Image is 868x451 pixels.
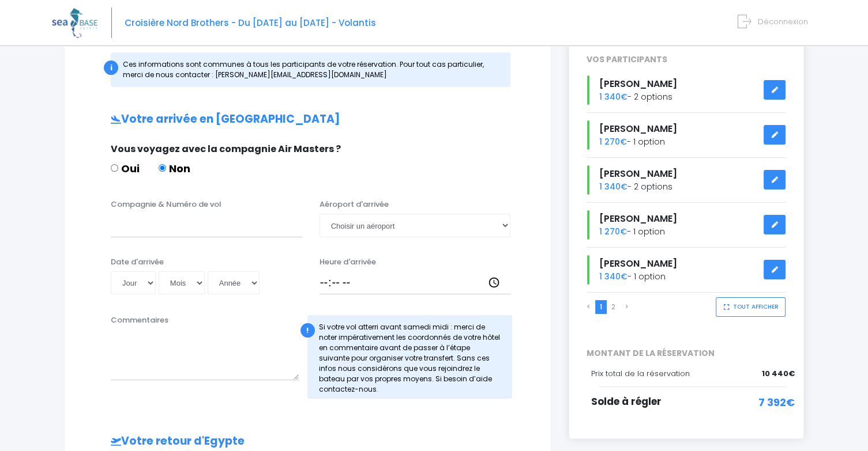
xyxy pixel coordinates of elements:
span: MONTANT DE LA RÉSERVATION [578,347,795,359]
label: Aéroport d'arrivée [320,199,389,210]
span: Croisière Nord Brothers - Du [DATE] au [DATE] - Volantis [125,17,376,29]
span: Vous voyagez avec la compagnie Air Masters ? [111,142,341,156]
span: [PERSON_NAME] [599,257,677,270]
span: 1 340€ [599,271,627,282]
span: 1 340€ [599,181,627,192]
h2: Votre retour d'Egypte [88,435,528,448]
span: [PERSON_NAME] [599,122,677,135]
span: 10 440€ [762,368,795,380]
span: [PERSON_NAME] [599,77,677,90]
div: - 2 options [578,75,795,105]
div: i [104,60,118,75]
div: Si votre vol atterri avant samedi midi : merci de noter impérativement les coordonnés de votre hô... [307,315,513,399]
a: < [587,302,591,312]
span: 1 270€ [599,226,627,237]
label: Date d'arrivée [111,256,164,268]
span: [PERSON_NAME] [599,167,677,180]
a: 2 [611,302,615,312]
div: - 1 option [578,120,795,150]
div: - 1 option [578,255,795,285]
div: - 1 option [578,210,795,240]
span: Déconnexion [758,16,808,27]
div: - 2 options [578,165,795,195]
span: 1 340€ [599,91,627,103]
label: Compagnie & Numéro de vol [111,199,221,210]
span: Prix total de la réservation [591,368,690,379]
label: Non [159,161,190,176]
label: Commentaires [111,314,168,326]
a: 1 [600,302,602,312]
label: Heure d'arrivée [320,256,376,268]
input: Oui [111,164,118,172]
span: [PERSON_NAME] [599,212,677,225]
div: Ces informations sont communes à tous les participants de votre réservation. Pour tout cas partic... [111,52,510,87]
label: Oui [111,161,140,176]
h2: Votre arrivée en [GEOGRAPHIC_DATA] [88,113,528,126]
span: 1 270€ [599,136,627,147]
span: Solde à régler [591,395,662,408]
span: 7 392€ [758,395,795,410]
button: TOUT AFFICHER [716,297,786,317]
div: VOS PARTICIPANTS [578,54,795,66]
div: ! [300,323,315,338]
a: > [625,302,629,312]
input: Non [159,164,166,172]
